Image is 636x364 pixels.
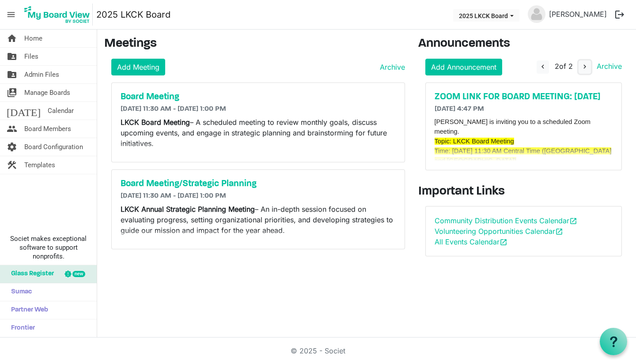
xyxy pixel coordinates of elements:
[24,84,70,101] span: Manage Boards
[435,227,563,236] a: Volunteering Opportunities Calendaropen_in_new
[581,63,589,71] span: navigate_next
[24,66,59,83] span: Admin Files
[418,184,629,199] h3: Important Links
[7,66,17,83] span: folder_shared
[7,138,17,156] span: settings
[435,237,507,246] a: All Events Calendaropen_in_new
[3,6,19,23] span: menu
[121,192,396,200] h6: [DATE] 11:30 AM - [DATE] 1:00 PM
[555,62,573,71] span: of 2
[453,9,519,22] button: 2025 LKCK Board dropdownbutton
[7,120,17,138] span: people
[48,102,74,120] span: Calendar
[435,105,484,113] span: [DATE] 4:47 PM
[7,102,41,120] span: [DATE]
[111,59,165,75] a: Add Meeting
[418,37,629,52] h3: Announcements
[7,265,54,283] span: Glass Register
[7,156,17,174] span: construction
[555,62,559,71] span: 2
[24,30,42,47] span: Home
[579,60,591,74] button: navigate_next
[72,271,85,277] div: new
[435,92,613,102] a: ZOOM LINK FOR BOARD MEETING: [DATE]
[425,59,502,75] a: Add Announcement
[291,346,345,355] a: © 2025 - Societ
[555,228,563,236] span: open_in_new
[435,216,577,225] a: Community Distribution Events Calendaropen_in_new
[121,117,396,149] p: – A scheduled meeting to review monthly goals, discuss upcoming events, and engage in strategic p...
[435,118,591,135] span: [PERSON_NAME] is inviting you to a scheduled Zoom meeting.
[539,63,547,71] span: navigate_before
[121,179,396,189] a: Board Meeting/Strategic Planning
[610,5,629,24] button: logout
[24,138,83,156] span: Board Configuration
[104,37,405,52] h3: Meetings
[7,30,17,47] span: home
[121,92,396,102] a: Board Meeting
[537,60,549,74] button: navigate_before
[121,118,190,127] strong: LKCK Board Meeting
[435,138,514,145] span: Topic: LKCK Board Meeting
[7,319,35,337] span: Frontier
[376,62,405,72] a: Archive
[121,205,255,214] strong: LKCK Annual Strategic Planning Meeting
[593,62,622,71] a: Archive
[569,217,577,225] span: open_in_new
[24,120,71,138] span: Board Members
[24,156,55,174] span: Templates
[7,48,17,65] span: folder_shared
[121,204,396,236] p: – An in-depth session focused on evaluating progress, setting organizational priorities, and deve...
[24,48,38,65] span: Files
[500,238,507,246] span: open_in_new
[22,4,93,26] img: My Board View Logo
[121,105,396,113] h6: [DATE] 11:30 AM - [DATE] 1:00 PM
[435,147,612,164] span: Time: [DATE] 11:30 AM Central Time ([GEOGRAPHIC_DATA] and [GEOGRAPHIC_DATA])
[4,234,93,261] span: Societ makes exceptional software to support nonprofits.
[96,6,170,23] a: 2025 LKCK Board
[7,283,32,301] span: Sumac
[7,301,48,319] span: Partner Web
[7,84,17,101] span: switch_account
[545,5,610,23] a: [PERSON_NAME]
[22,4,96,26] a: My Board View Logo
[528,5,545,23] img: no-profile-picture.svg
